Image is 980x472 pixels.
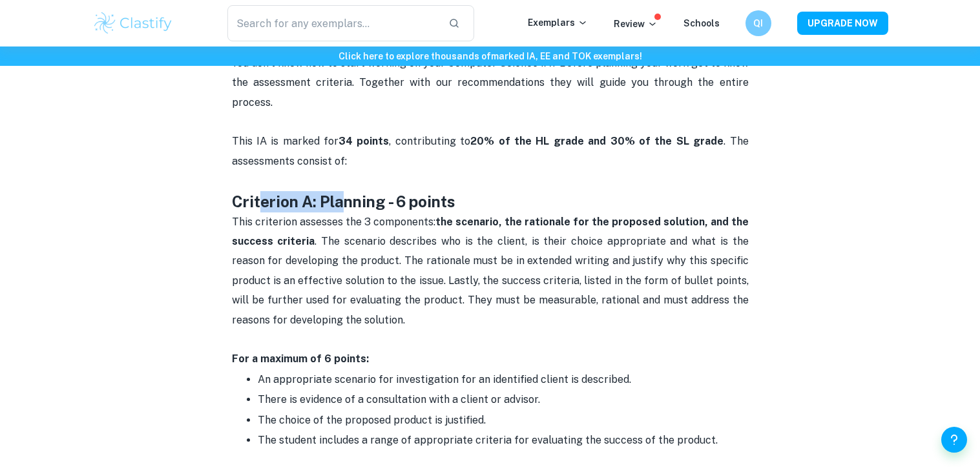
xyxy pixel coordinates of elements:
[470,135,724,147] strong: 20% of the HL grade and 30% of the SL grade
[232,54,749,191] p: You don't know how to start working on your Computer Science IA? Before planning your work get to...
[258,393,540,405] span: There is evidence of a consultation with a client or advisor.
[528,15,588,30] p: Exemplars
[92,10,174,36] img: Clastify logo
[232,216,751,247] strong: the scenario, the rationale for the proposed solution, and the success criteria
[232,216,751,326] span: This criterion assesses the 3 components: . The scenario describes who is the client, is their ch...
[751,16,766,30] h6: QI
[941,427,967,453] button: Help and Feedback
[3,49,977,63] h6: Click here to explore thousands of marked IA, EE and TOK exemplars !
[745,10,771,36] button: QI
[258,373,631,385] span: An appropriate scenario for investigation for an identified client is described.
[227,5,439,41] input: Search for any exemplars...
[232,353,369,365] strong: For a maximum of 6 points:
[614,17,658,31] p: Review
[258,414,486,426] span: The choice of the proposed product is justified.
[797,12,888,35] button: UPGRADE NOW
[683,18,720,28] a: Schools
[339,135,389,147] strong: 34 points
[232,192,455,210] strong: Criterion A: Planning - 6 points
[258,434,718,446] span: The student includes a range of appropriate criteria for evaluating the success of the product.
